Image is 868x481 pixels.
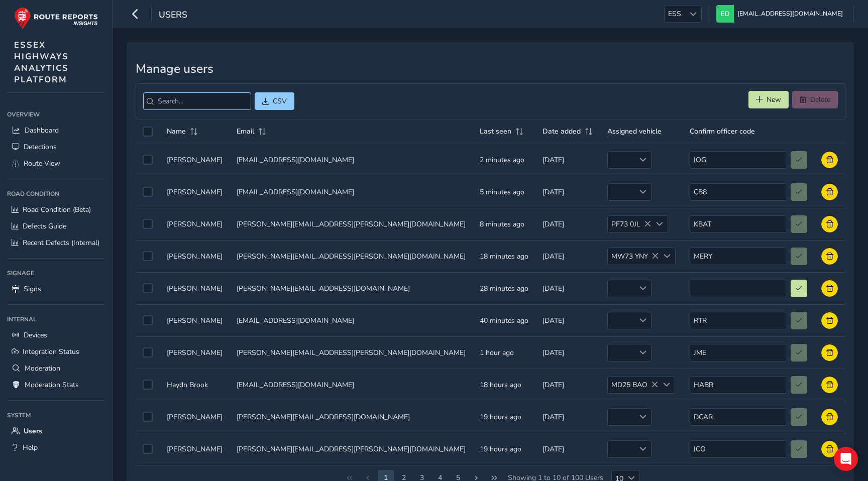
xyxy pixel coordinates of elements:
input: Search... [143,92,251,110]
span: Users [24,426,42,436]
td: [PERSON_NAME] [160,336,230,369]
span: Route View [24,159,60,168]
div: Select auth0|65a93fdf63360451f56ba00e [143,187,153,197]
button: New [748,91,789,108]
td: 28 minutes ago [473,272,535,304]
span: Assigned vehicle [607,127,662,136]
span: CSV [273,96,287,106]
span: Last seen [480,127,511,136]
td: 18 minutes ago [473,240,535,272]
a: Recent Defects (Internal) [7,234,105,251]
td: Haydn Brook [160,369,230,401]
div: Signage [7,266,105,281]
div: Select auth0|65a9401d63360451f56ba048 [143,155,153,165]
td: [PERSON_NAME] [160,433,230,465]
td: [DATE] [535,433,600,465]
td: [DATE] [535,369,600,401]
td: 8 minutes ago [473,208,535,240]
td: [DATE] [535,144,600,176]
span: Date added [542,127,581,136]
div: Select auth0|667170d5003a7abc9dabf769 [143,380,153,390]
span: Integration Status [23,347,79,356]
span: Email [237,127,254,136]
td: [PERSON_NAME] [160,401,230,433]
a: Signs [7,281,105,297]
span: Help [23,443,38,452]
div: Overview [7,107,105,122]
span: MW73 YNY [608,248,659,265]
div: Road Condition [7,186,105,201]
td: [PERSON_NAME][EMAIL_ADDRESS][PERSON_NAME][DOMAIN_NAME] [230,433,473,465]
a: Dashboard [7,122,105,139]
td: [PERSON_NAME] [160,176,230,208]
div: System [7,408,105,423]
td: [DATE] [535,176,600,208]
td: 2 minutes ago [473,144,535,176]
td: 18 hours ago [473,369,535,401]
td: [PERSON_NAME] [160,208,230,240]
button: [EMAIL_ADDRESS][DOMAIN_NAME] [716,5,846,23]
td: [PERSON_NAME][EMAIL_ADDRESS][PERSON_NAME][DOMAIN_NAME] [230,208,473,240]
span: ESSEX HIGHWAYS ANALYTICS PLATFORM [14,39,69,85]
a: Users [7,423,105,439]
td: 5 minutes ago [473,176,535,208]
td: 19 hours ago [473,433,535,465]
div: Select auth0|65a93ffdec3ce59f619bf24e [143,412,153,422]
img: rr logo [14,7,98,30]
td: 40 minutes ago [473,304,535,336]
button: CSV [255,92,294,110]
span: Devices [24,330,47,340]
td: [PERSON_NAME] [160,144,230,176]
span: Dashboard [25,126,59,135]
h3: Manage users [136,62,845,76]
td: [PERSON_NAME][EMAIL_ADDRESS][DOMAIN_NAME] [230,401,473,433]
td: [DATE] [535,272,600,304]
td: [DATE] [535,401,600,433]
td: [EMAIL_ADDRESS][DOMAIN_NAME] [230,304,473,336]
div: Select auth0|6671704e41c467058b6f8678 [143,251,153,261]
div: Select auth0|683ea2074a100a26517ed1fa [143,444,153,454]
td: [EMAIL_ADDRESS][DOMAIN_NAME] [230,144,473,176]
span: New [767,95,781,104]
a: Moderation Stats [7,377,105,393]
span: Moderation Stats [25,380,79,390]
span: Confirm officer code [690,127,755,136]
a: Integration Status [7,343,105,360]
td: [PERSON_NAME][EMAIL_ADDRESS][DOMAIN_NAME] [230,272,473,304]
a: Help [7,439,105,456]
img: diamond-layout [716,5,734,23]
td: 1 hour ago [473,336,535,369]
span: PF73 0JL [608,216,651,232]
span: Signs [24,284,41,294]
td: [DATE] [535,240,600,272]
span: Defects Guide [23,221,66,231]
a: Road Condition (Beta) [7,201,105,218]
div: Select auth0|65cf6c0be61ba9cacffa938c [143,347,153,357]
a: Detections [7,139,105,155]
a: Route View [7,155,105,172]
span: Road Condition (Beta) [23,205,91,214]
td: [DATE] [535,208,600,240]
td: [PERSON_NAME][EMAIL_ADDRESS][PERSON_NAME][DOMAIN_NAME] [230,336,473,369]
td: [DATE] [535,304,600,336]
span: [EMAIL_ADDRESS][DOMAIN_NAME] [737,5,843,23]
span: Recent Defects (Internal) [23,238,99,248]
div: Select auth0|6687941647981c94836c8998 [143,219,153,229]
span: Detections [24,142,57,152]
div: Open Intercom Messenger [834,447,858,471]
span: Moderation [25,364,60,373]
a: Moderation [7,360,105,377]
div: Select auth0|66dab91ded82210fcfca4a9b [143,283,153,293]
span: MD25 BAO [608,377,658,393]
td: [PERSON_NAME] [160,272,230,304]
a: Defects Guide [7,218,105,234]
td: [DATE] [535,336,600,369]
span: Name [167,127,186,136]
td: [EMAIL_ADDRESS][DOMAIN_NAME] [230,369,473,401]
td: [PERSON_NAME][EMAIL_ADDRESS][PERSON_NAME][DOMAIN_NAME] [230,240,473,272]
td: [EMAIL_ADDRESS][DOMAIN_NAME] [230,176,473,208]
span: ESS [665,6,685,22]
a: Devices [7,327,105,343]
td: [PERSON_NAME] [160,240,230,272]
